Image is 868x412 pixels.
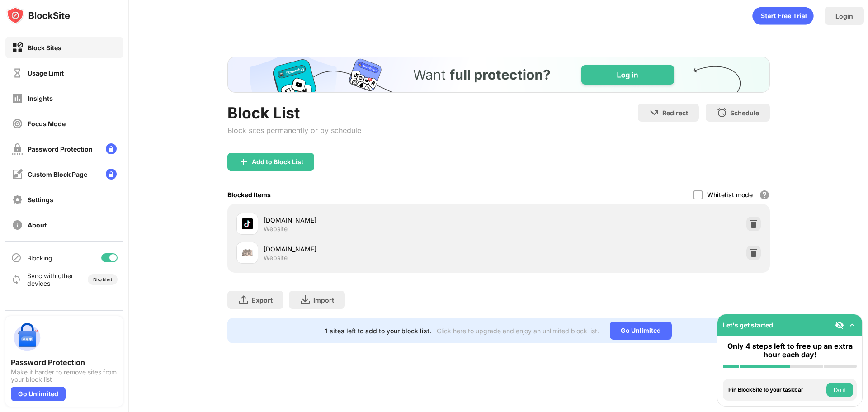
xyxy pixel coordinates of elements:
[662,109,688,117] div: Redirect
[227,104,361,122] div: Block List
[264,254,288,262] div: Website
[848,321,857,330] img: omni-setup-toggle.svg
[728,387,824,393] div: Pin BlockSite to your taskbar
[11,274,22,285] img: sync-icon.svg
[835,321,844,330] img: eye-not-visible.svg
[252,158,303,166] div: Add to Block List
[28,120,66,128] div: Focus Mode
[12,42,23,53] img: block-on.svg
[242,247,253,258] img: favicons
[93,277,112,282] div: Disabled
[28,44,61,52] div: Block Sites
[707,191,753,199] div: Whitelist mode
[227,126,361,135] div: Block sites permanently or by schedule
[28,170,87,178] div: Custom Block Page
[610,322,672,340] div: Go Unlimited
[11,387,66,401] div: Go Unlimited
[28,221,47,229] div: About
[12,143,23,155] img: password-protection-off.svg
[826,383,853,397] button: Do it
[12,194,23,205] img: settings-off.svg
[28,69,64,77] div: Usage Limit
[28,95,53,102] div: Insights
[325,327,431,335] div: 1 sites left to add to your block list.
[11,358,118,367] div: Password Protection
[242,218,253,229] img: favicons
[252,296,273,304] div: Export
[11,322,43,354] img: push-password-protection.svg
[730,109,759,117] div: Schedule
[106,169,117,180] img: lock-menu.svg
[12,219,23,231] img: about-off.svg
[12,118,23,129] img: focus-off.svg
[12,169,23,180] img: customize-block-page-off.svg
[313,296,334,304] div: Import
[723,342,857,359] div: Only 4 steps left to free up an extra hour each day!
[28,145,93,153] div: Password Protection
[6,6,70,24] img: logo-blocksite.svg
[27,254,52,262] div: Blocking
[835,12,853,20] div: Login
[752,7,814,25] div: animation
[12,93,23,104] img: insights-off.svg
[723,321,773,329] div: Let's get started
[12,67,23,79] img: time-usage-off.svg
[11,369,118,383] div: Make it harder to remove sites from your block list
[106,143,117,154] img: lock-menu.svg
[227,191,271,199] div: Blocked Items
[27,272,74,287] div: Sync with other devices
[264,225,288,233] div: Website
[437,327,599,335] div: Click here to upgrade and enjoy an unlimited block list.
[264,244,499,254] div: [DOMAIN_NAME]
[11,252,22,263] img: blocking-icon.svg
[28,196,53,204] div: Settings
[264,215,499,225] div: [DOMAIN_NAME]
[227,57,770,93] iframe: Banner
